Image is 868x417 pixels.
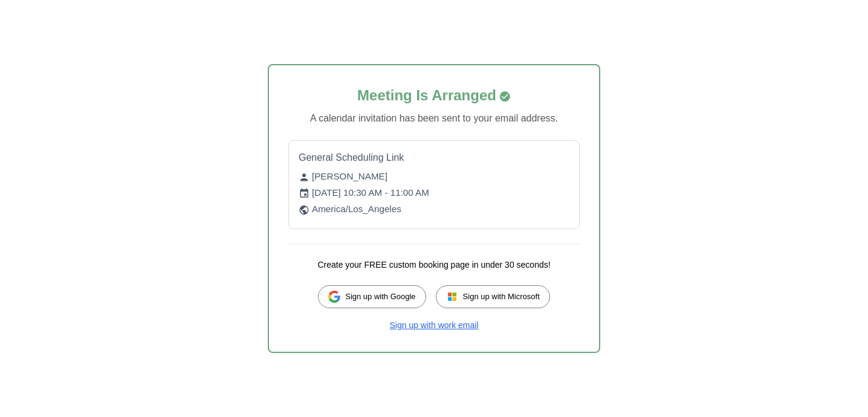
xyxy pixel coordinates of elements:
[288,85,580,106] h1: Meeting Is Arranged
[389,320,478,330] a: Sign up with work email
[318,285,426,308] button: Sign up with Google
[446,291,458,303] img: microsoft-logo.7cf64d5f.svg
[288,111,580,126] p: A calendar invitation has been sent to your email address.
[299,186,569,200] p: [DATE] 10:30 AM - 11:00 AM
[436,285,550,308] button: Sign up with Microsoft
[328,291,340,303] img: google-logo.6d399ca0.svg
[299,170,569,184] p: [PERSON_NAME]
[299,150,569,165] h2: General Scheduling Link
[299,202,569,216] p: America/Los_Angeles
[288,259,580,271] p: Create your FREE custom booking page in under 30 seconds!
